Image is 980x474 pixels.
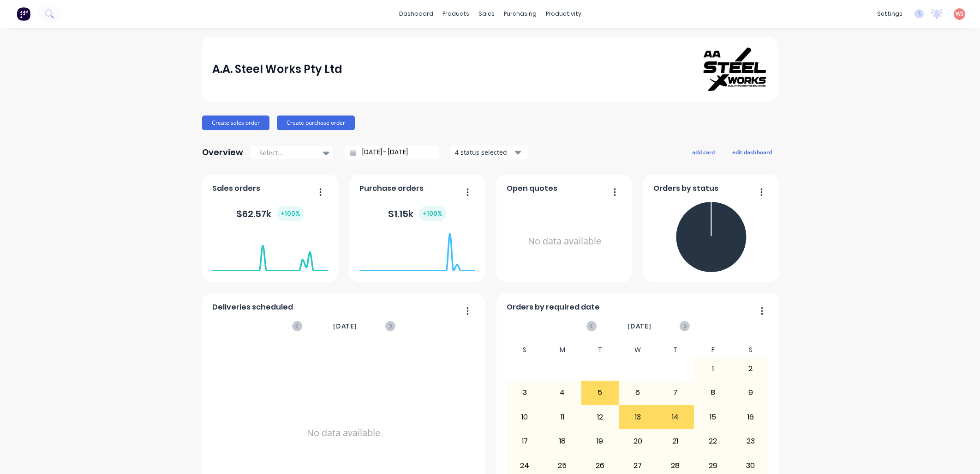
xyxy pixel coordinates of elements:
span: Orders by status [653,183,718,194]
img: Factory [17,7,30,21]
div: settings [872,7,907,21]
span: Purchase orders [359,183,424,194]
div: Overview [202,143,243,162]
div: 11 [544,406,581,429]
div: 1 [694,357,731,380]
div: 4 [544,381,581,404]
div: products [438,7,474,21]
div: 13 [619,406,656,429]
div: 6 [619,381,656,404]
div: 10 [507,406,544,429]
div: W [619,343,657,357]
div: 3 [507,381,544,404]
span: Orders by required date [507,302,600,313]
div: 2 [732,357,769,380]
div: 12 [582,406,619,429]
div: + 100 % [277,206,304,221]
button: Create sales order [202,115,269,130]
div: 15 [694,406,731,429]
span: WS [956,10,964,18]
div: 5 [582,381,619,404]
div: S [506,343,544,357]
div: 8 [694,381,731,404]
div: 19 [582,430,619,453]
div: No data available [507,198,622,285]
div: T [581,343,619,357]
div: $ 1.15k [388,206,446,221]
img: A.A. Steel Works Pty Ltd [703,48,768,91]
div: 4 status selected [455,147,513,157]
span: Open quotes [507,183,557,194]
div: 18 [544,430,581,453]
div: 23 [732,430,769,453]
div: $ 62.57k [236,206,304,221]
button: 4 status selected [450,146,528,159]
div: S [732,343,770,357]
div: sales [474,7,499,21]
div: 22 [694,430,731,453]
div: productivity [541,7,586,21]
span: Sales orders [212,183,260,194]
div: 14 [657,406,694,429]
div: 7 [657,381,694,404]
div: 9 [732,381,769,404]
button: edit dashboard [726,146,778,158]
div: A.A. Steel Works Pty Ltd [212,60,342,79]
div: purchasing [499,7,541,21]
div: F [694,343,732,357]
div: T [657,343,694,357]
button: add card [686,146,721,158]
a: dashboard [394,7,438,21]
span: [DATE] [333,321,357,331]
div: M [544,343,581,357]
span: [DATE] [627,321,651,331]
div: + 100 % [419,206,446,221]
div: 20 [619,430,656,453]
div: 16 [732,406,769,429]
button: Create purchase order [277,115,355,130]
div: 21 [657,430,694,453]
div: 17 [507,430,544,453]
